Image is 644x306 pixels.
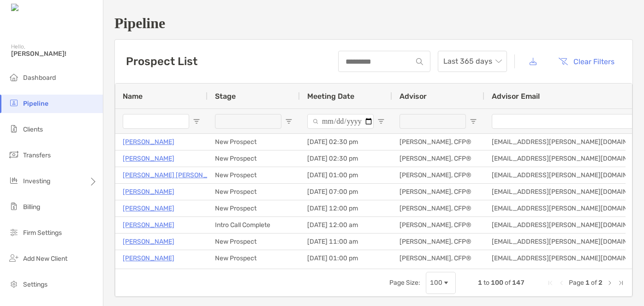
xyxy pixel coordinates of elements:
[123,236,174,247] a: [PERSON_NAME]
[392,200,484,216] div: [PERSON_NAME], CFP®
[123,219,174,231] a: [PERSON_NAME]
[23,281,48,288] span: Settings
[8,201,19,212] img: billing icon
[123,186,174,198] a: [PERSON_NAME]
[8,149,19,160] img: transfers icon
[598,279,602,287] span: 2
[392,167,484,183] div: [PERSON_NAME], CFP®
[208,134,300,150] div: New Prospect
[389,279,420,287] div: Page Size:
[505,279,511,287] span: of
[23,151,51,159] span: Transfers
[300,184,392,200] div: [DATE] 07:00 pm
[416,58,423,65] img: input icon
[300,217,392,233] div: [DATE] 12:00 am
[23,255,67,263] span: Add New Client
[123,169,227,181] a: [PERSON_NAME] [PERSON_NAME]
[430,279,442,287] div: 100
[11,50,97,58] span: [PERSON_NAME]!
[547,279,554,287] div: First Page
[392,250,484,266] div: [PERSON_NAME], CFP®
[307,92,354,101] span: Meeting Date
[126,55,197,68] h3: Prospect List
[23,229,62,237] span: Firm Settings
[377,118,385,125] button: Open Filter Menu
[123,114,189,129] input: Name Filter Input
[300,167,392,183] div: [DATE] 01:00 pm
[585,279,590,287] span: 1
[285,118,292,125] button: Open Filter Menu
[208,234,300,250] div: New Prospect
[491,279,503,287] span: 100
[8,97,19,108] img: pipeline icon
[300,234,392,250] div: [DATE] 11:00 am
[208,167,300,183] div: New Prospect
[300,134,392,150] div: [DATE] 02:30 pm
[193,118,200,125] button: Open Filter Menu
[551,51,621,72] button: Clear Filters
[208,150,300,167] div: New Prospect
[307,114,374,129] input: Meeting Date Filter Input
[208,200,300,216] div: New Prospect
[300,250,392,266] div: [DATE] 01:00 pm
[23,100,48,108] span: Pipeline
[8,278,19,289] img: settings icon
[492,92,540,101] span: Advisor Email
[208,217,300,233] div: Intro Call Complete
[8,123,19,134] img: clients icon
[8,72,19,83] img: dashboard icon
[8,227,19,238] img: firm-settings icon
[478,279,482,287] span: 1
[23,177,50,185] span: Investing
[591,279,597,287] span: of
[558,279,565,287] div: Previous Page
[617,279,625,287] div: Last Page
[392,150,484,167] div: [PERSON_NAME], CFP®
[11,4,50,12] img: Zoe Logo
[123,203,174,214] a: [PERSON_NAME]
[8,175,19,186] img: investing icon
[123,252,174,264] a: [PERSON_NAME]
[392,234,484,250] div: [PERSON_NAME], CFP®
[23,203,40,211] span: Billing
[208,184,300,200] div: New Prospect
[392,134,484,150] div: [PERSON_NAME], CFP®
[483,279,489,287] span: to
[300,150,392,167] div: [DATE] 02:30 pm
[400,92,427,101] span: Advisor
[470,118,477,125] button: Open Filter Menu
[392,184,484,200] div: [PERSON_NAME], CFP®
[300,200,392,216] div: [DATE] 12:00 pm
[23,126,43,133] span: Clients
[392,217,484,233] div: [PERSON_NAME], CFP®
[114,15,633,32] h1: Pipeline
[8,252,19,264] img: add_new_client icon
[443,51,501,72] span: Last 365 days
[208,250,300,266] div: New Prospect
[426,272,456,294] div: Page Size
[215,92,236,101] span: Stage
[606,279,614,287] div: Next Page
[569,279,584,287] span: Page
[23,74,56,82] span: Dashboard
[512,279,525,287] span: 147
[123,136,174,148] a: [PERSON_NAME]
[123,153,174,164] a: [PERSON_NAME]
[123,92,143,101] span: Name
